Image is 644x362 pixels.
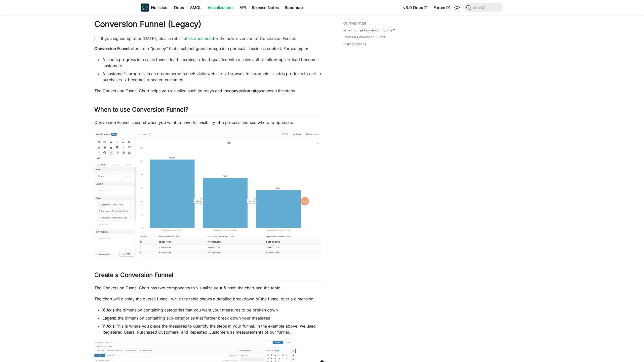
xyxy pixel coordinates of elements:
a: Release Notes [249,4,282,12]
a: API [236,4,249,12]
li: the dimension containing sub-categories that further break down your measures [102,315,323,321]
a: Visualizations [205,4,236,12]
a: Docs [171,4,187,12]
button: Switch between dark and light mode (currently system mode) [453,4,461,12]
img: Holistics [141,4,149,12]
h2: Create a Conversion Funnel [94,271,323,281]
b: Holistics [151,5,167,11]
a: AMQL [187,4,205,12]
h2: When to use Conversion Funnel? [94,106,323,115]
p: Conversion Funnel is useful when you want to have full visibility of a process and see where to o... [94,119,323,125]
a: Roadmap [282,4,306,12]
li: the dimension containing categories that you want your measures to be broken down [102,307,323,313]
a: Styling options [343,42,366,47]
a: Forum [430,4,453,12]
p: If you signed up after [DATE], please refer to for the newer version of Conversion Funnel. [101,35,317,41]
li: This is where you place the measures to quantify the steps in your funnel. In the example above, ... [102,323,323,335]
p: The Conversion Funnel Chart helps you visualize such journeys and the between the steps. [94,88,323,94]
p: The chart will display the overall funnel, while the table shows a detailed breakdown of the funn... [94,296,323,302]
strong: Y-Axis: [102,324,116,329]
strong: Conversion Funnel [94,46,129,51]
a: this document [186,36,213,41]
strong: conversion rates [229,88,261,93]
li: A customer's progress in an e-commerce funnel: visits website → browses for products → adds produ... [102,71,323,83]
a: When to use Conversion Funnel? [343,28,395,33]
strong: Legend: [102,315,118,321]
button: Search (Command+K) [464,3,503,12]
h1: Conversion Funnel (Legacy) [94,19,323,29]
p: refers to a "journey" that a subject goes through in a particular business context. For example: [94,46,323,52]
li: A lead's progress in a sales funnel: lead sourcing → lead qualified with a sales call → follow-up... [102,57,323,69]
a: Create a Conversion Funnel [343,35,386,39]
strong: X-Axis: [102,307,116,312]
a: HolisticsHolisticsHolistics [141,4,167,12]
p: The Conversion Funnel Chart has two components to visualize your funnel: the chart and the table. [94,285,323,291]
a: v3.0 Docs [400,4,430,12]
span: Search [471,5,489,10]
